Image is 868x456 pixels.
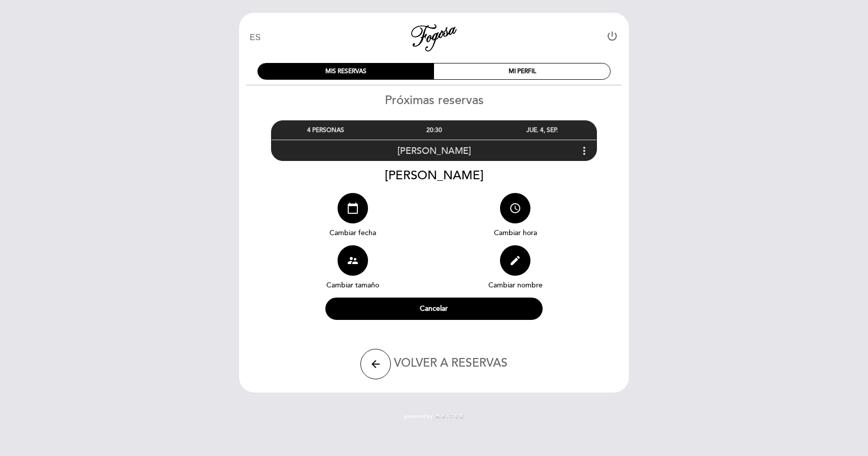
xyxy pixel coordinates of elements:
span: Cambiar hora [494,229,537,237]
div: 4 PERSONAS [272,121,380,140]
span: powered by [404,413,432,420]
h2: Próximas reservas [239,93,629,108]
button: supervisor_account [338,245,368,276]
div: MI PERFIL [434,63,610,79]
button: Cancelar [325,298,543,320]
a: Parrilla Fogosa [371,24,497,52]
div: [PERSON_NAME] [271,168,597,183]
i: arrow_back [370,358,382,370]
i: calendar_today [347,202,359,214]
span: Cambiar tamaño [326,281,379,289]
div: MIS RESERVAS [258,63,434,79]
i: access_time [509,202,521,214]
button: calendar_today [338,193,368,223]
button: arrow_back [360,349,391,379]
img: MEITRE [435,414,464,419]
i: edit [509,254,521,267]
span: Cambiar nombre [488,281,543,289]
button: access_time [500,193,530,223]
span: Cambiar fecha [329,229,376,237]
a: powered by [404,413,464,420]
div: JUE. 4, SEP. [488,121,596,140]
i: supervisor_account [347,254,359,267]
i: more_vert [578,145,590,157]
i: power_settings_new [606,30,618,42]
button: edit [500,245,530,276]
button: power_settings_new [606,30,618,46]
div: 20:30 [380,121,488,140]
span: [PERSON_NAME] [397,145,471,156]
span: VOLVER A RESERVAS [394,356,508,370]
